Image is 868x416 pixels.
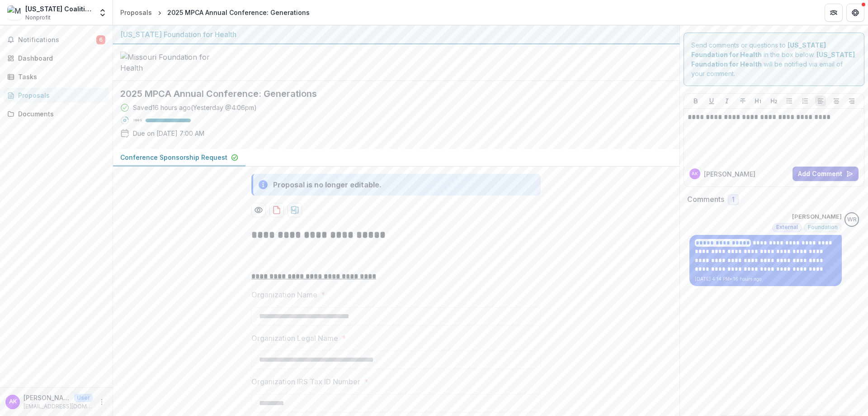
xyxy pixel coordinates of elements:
[24,393,71,402] p: [PERSON_NAME]
[133,117,142,124] p: 100 %
[732,196,735,204] span: 1
[4,88,109,103] a: Proposals
[737,96,748,106] button: Strike
[18,109,102,119] div: Documents
[96,35,105,44] span: 6
[24,402,93,411] p: [EMAIL_ADDRESS][DOMAIN_NAME]
[695,276,836,282] p: [DATE] 4:14 PM • 16 hours ago
[800,96,811,106] button: Ordered List
[769,96,779,106] button: Heading 2
[251,333,338,344] p: Organization Legal Name
[722,96,732,106] button: Italicize
[18,36,96,44] span: Notifications
[120,29,672,40] div: [US_STATE] Foundation for Health
[74,394,93,402] p: User
[4,69,109,84] a: Tasks
[792,212,842,221] p: [PERSON_NAME]
[793,167,859,181] button: Add Comment
[251,289,317,300] p: Organization Name
[9,399,17,405] div: Amanda Keilholz
[133,103,257,112] div: Saved 16 hours ago ( Yesterday @ 4:06pm )
[684,33,865,86] div: Send comments or questions to in the box below. will be notified via email of your comment.
[825,4,843,22] button: Partners
[690,96,701,106] button: Bold
[18,53,102,63] div: Dashboard
[808,224,838,230] span: Foundation
[706,96,717,106] button: Underline
[4,51,109,66] a: Dashboard
[846,4,864,22] button: Get Help
[831,96,842,106] button: Align Center
[704,169,755,179] p: [PERSON_NAME]
[25,14,51,22] span: Nonprofit
[4,33,109,47] button: Notifications6
[815,96,826,106] button: Align Left
[692,172,698,176] div: Amanda Keilholz
[120,52,211,73] img: Missouri Foundation for Health
[96,397,107,407] button: More
[18,72,102,81] div: Tasks
[120,8,152,17] div: Proposals
[4,106,109,121] a: Documents
[117,6,156,19] a: Proposals
[96,4,109,22] button: Open entity switcher
[120,88,658,99] h2: 2025 MPCA Annual Conference: Generations
[18,91,102,100] div: Proposals
[847,217,857,223] div: Wendy Rohrbach
[7,5,22,20] img: Missouri Coalition For Primary Health Care
[25,4,93,14] div: [US_STATE] Coalition For Primary Health Care
[167,8,310,17] div: 2025 MPCA Annual Conference: Generations
[120,153,227,162] p: Conference Sponsorship Request
[776,224,798,230] span: External
[687,195,724,204] h2: Comments
[273,179,382,190] div: Proposal is no longer editable.
[753,96,764,106] button: Heading 1
[784,96,795,106] button: Bullet List
[251,376,360,387] p: Organization IRS Tax ID Number
[133,129,204,138] p: Due on [DATE] 7:00 AM
[846,96,857,106] button: Align Right
[288,203,302,217] button: download-proposal
[269,203,284,217] button: download-proposal
[117,6,313,19] nav: breadcrumb
[251,203,266,217] button: Preview 167f3ec3-d5d1-4f4f-a49e-42acdae3da3d-0.pdf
